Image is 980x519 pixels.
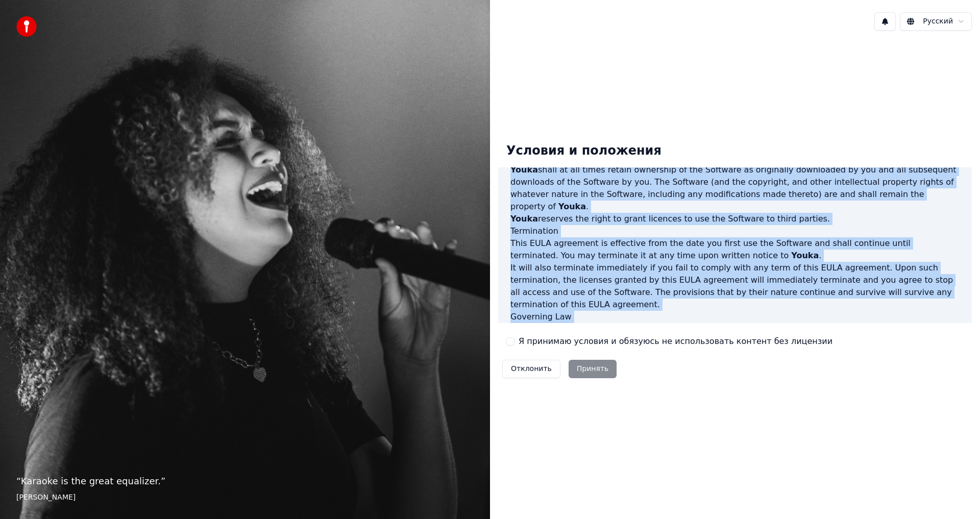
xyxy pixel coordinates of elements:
[16,492,474,503] footer: [PERSON_NAME]
[16,16,37,37] img: youka
[498,135,670,167] div: Условия и положения
[510,214,538,224] span: Youka
[519,335,832,348] label: Я принимаю условия и обязуюсь не использовать контент без лицензии
[510,323,960,348] p: This EULA agreement, and any dispute arising out of or in connection with this EULA agreement, sh...
[510,213,960,225] p: reserves the right to grant licences to use the Software to third parties.
[502,360,560,378] button: Отклонить
[510,311,960,323] h3: Governing Law
[791,251,819,260] span: Youka
[510,237,960,262] p: This EULA agreement is effective from the date you first use the Software and shall continue unti...
[510,164,960,213] p: shall at all times retain ownership of the Software as originally downloaded by you and all subse...
[510,225,960,237] h3: Termination
[510,165,538,175] span: Youka
[16,474,474,488] p: “ Karaoke is the great equalizer. ”
[510,262,960,311] p: It will also terminate immediately if you fail to comply with any term of this EULA agreement. Up...
[558,202,586,211] span: Youka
